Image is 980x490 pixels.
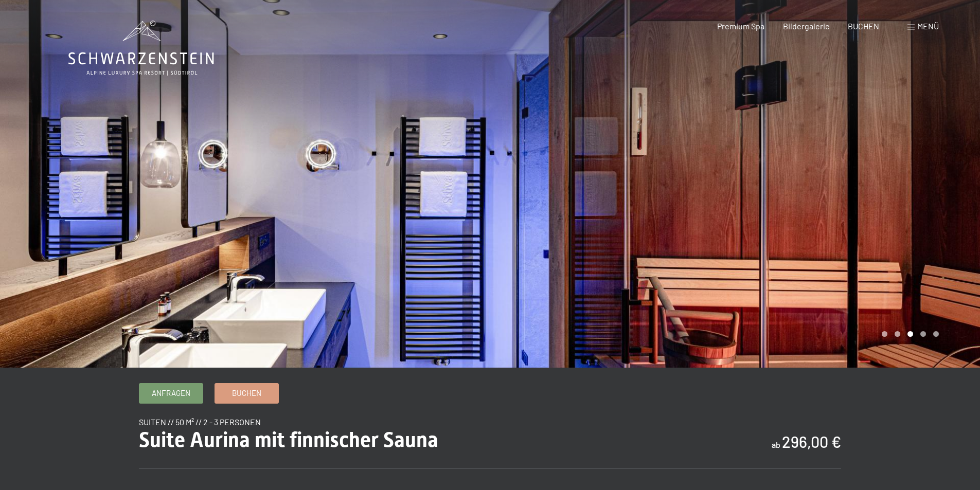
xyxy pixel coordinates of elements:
span: ab [772,440,780,449]
a: Buchen [215,384,278,403]
a: Anfragen [139,384,203,403]
span: Suite Aurina mit finnischer Sauna [139,428,438,452]
span: Buchen [232,388,261,398]
a: Bildergalerie [783,21,830,31]
b: 296,00 € [782,432,841,451]
span: Menü [917,21,939,31]
span: Suiten // 50 m² // 2 - 3 Personen [139,417,261,427]
a: BUCHEN [848,21,879,31]
a: Premium Spa [717,21,764,31]
span: Anfragen [152,388,190,398]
